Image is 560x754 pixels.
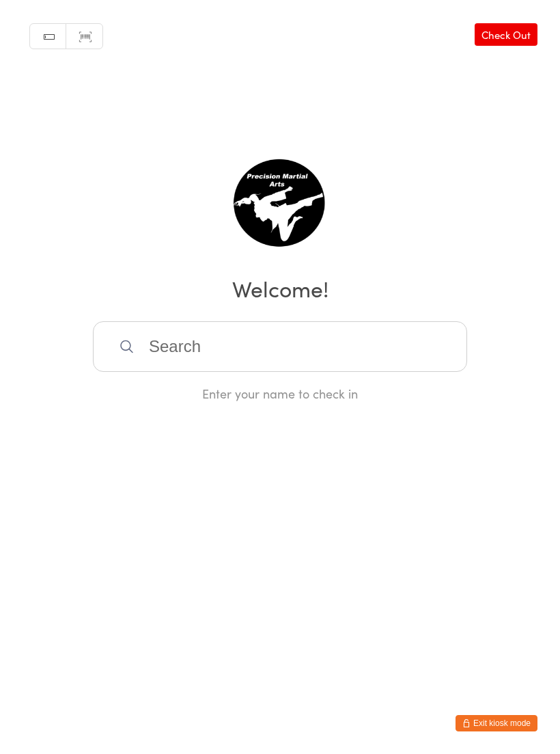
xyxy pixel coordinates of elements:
[14,273,546,304] h2: Welcome!
[93,321,467,372] input: Search
[93,385,467,402] div: Enter your name to check in
[229,151,331,254] img: Precision Martial Arts
[456,715,537,731] button: Exit kiosk mode
[475,23,537,46] a: Check Out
